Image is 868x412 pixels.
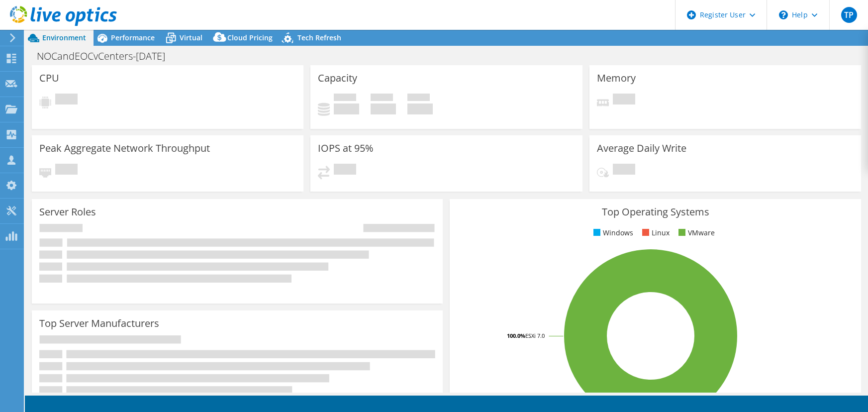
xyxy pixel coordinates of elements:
span: Free [371,94,393,103]
li: Windows [591,227,633,238]
span: Tech Refresh [297,33,341,42]
h3: CPU [39,73,59,84]
svg: \n [779,10,788,19]
li: Linux [640,227,670,238]
span: Pending [613,164,635,177]
h3: Memory [597,73,636,84]
span: Total [407,94,430,103]
span: Pending [55,164,78,177]
tspan: 100.0% [507,332,525,339]
span: TP [841,7,857,23]
h4: 0 GiB [407,103,433,114]
span: Pending [334,164,356,177]
h3: Top Server Manufacturers [39,318,159,329]
tspan: ESXi 7.0 [525,332,545,339]
h3: Capacity [318,73,357,84]
span: Cloud Pricing [227,33,273,42]
span: Pending [613,94,635,107]
h3: Server Roles [39,206,96,217]
span: Pending [55,94,78,107]
h4: 0 GiB [371,103,396,114]
span: Environment [42,33,86,42]
span: Used [334,94,356,103]
span: Performance [111,33,155,42]
li: VMware [676,227,715,238]
h3: Top Operating Systems [457,206,853,217]
h3: Average Daily Write [597,143,686,154]
h4: 0 GiB [334,103,359,114]
h3: IOPS at 95% [318,143,374,154]
h1: NOCandEOCvCenters-[DATE] [32,51,181,62]
h3: Peak Aggregate Network Throughput [39,143,210,154]
span: Virtual [180,33,202,42]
